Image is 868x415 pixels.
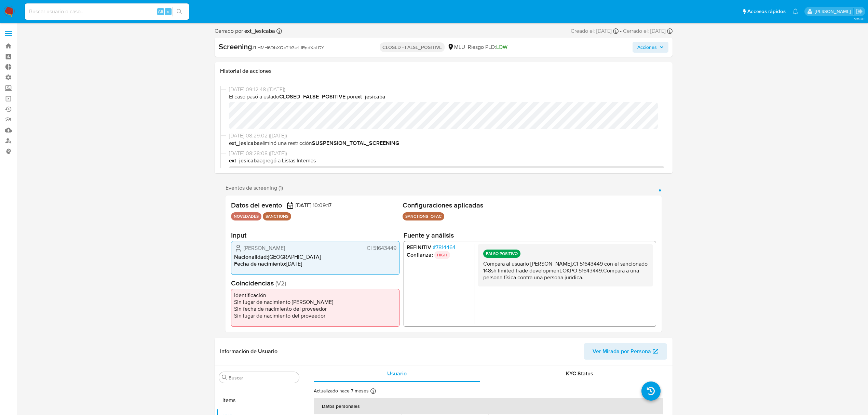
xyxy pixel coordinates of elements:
[158,8,163,15] span: Alt
[229,157,664,164] p: agregó a Listas Internas
[566,370,593,377] span: KYC Status
[314,398,663,414] th: Datos personales
[380,42,445,52] p: CLOSED - FALSE_POSITIVE
[215,27,275,35] span: Cerrado por
[216,392,302,409] button: Items
[571,27,619,35] div: Creado el: [DATE]
[496,43,507,51] span: LOW
[229,157,260,164] b: ext_jesicaba
[243,27,275,35] b: ext_jesicaba
[387,370,407,377] span: Usuario
[229,93,664,101] span: El caso pasó a estado por
[593,343,651,360] span: Ver Mirada por Persona
[312,139,399,147] b: SUSPENSION_TOTAL_SCREENING
[220,348,277,355] h1: Información de Usuario
[25,7,189,16] input: Buscar usuario o caso...
[219,41,252,52] b: Screening
[229,139,260,147] b: ext_jesicaba
[279,93,345,101] b: CLOSED_FALSE_POSITIVE
[220,68,667,75] h1: Historial de acciones
[172,7,186,16] button: search-icon
[584,343,667,360] button: Ver Mirada por Persona
[229,375,296,381] input: Buscar
[229,150,664,157] span: [DATE] 08:28:08 ([DATE])
[229,86,664,93] span: [DATE] 09:12:48 ([DATE])
[222,375,227,380] button: Buscar
[623,27,673,35] div: Cerrado el: [DATE]
[314,388,369,394] p: Actualizado hace 7 meses
[856,8,863,15] a: Salir
[792,9,798,14] a: Notificaciones
[229,132,664,139] span: [DATE] 08:29:02 ([DATE])
[620,27,622,35] span: -
[252,44,324,51] span: # LHMH6DbXQoT4Gk4JRndXaLDY
[468,43,507,51] span: Riesgo PLD:
[747,8,786,15] span: Accesos rápidos
[633,42,668,53] button: Acciones
[447,43,465,51] div: MLU
[167,8,169,15] span: s
[637,42,657,53] span: Acciones
[355,93,385,101] b: ext_jesicaba
[229,139,664,147] span: eliminó una restricción
[815,8,853,15] p: agustin.duran@mercadolibre.com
